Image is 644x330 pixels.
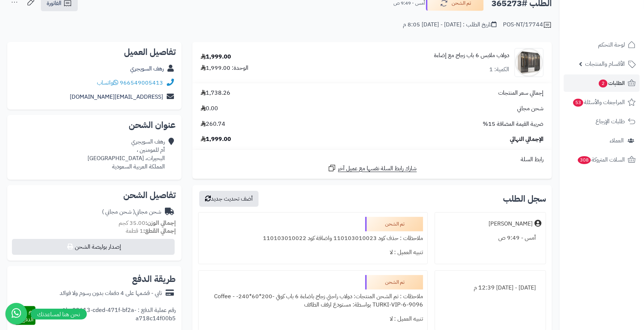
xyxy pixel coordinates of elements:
span: طلبات الإرجاع [596,116,625,127]
span: 260.74 [201,120,225,128]
div: الكمية: 1 [489,65,509,74]
span: الطلبات [598,78,625,88]
span: 53 [573,99,583,107]
a: [EMAIL_ADDRESS][DOMAIN_NAME] [70,93,163,101]
h2: عنوان الشحن [13,121,176,129]
button: أضف تحديث جديد [199,191,259,207]
img: 1742133607-110103010022.1-90x90.jpg [515,48,543,77]
div: ملاحظات : تم الشحن المنتجات: دولاب راحتي زجاج باضاءة 6 باب كوفي -200*60*240- Coffee -TURKI-VIP-6-... [203,290,423,312]
div: أمس - 9:49 ص [439,231,541,245]
h2: تفاصيل الشحن [13,191,176,200]
div: تنبيه العميل : لا [203,245,423,260]
div: الوحدة: 1,999.00 [201,64,248,72]
span: الأقسام والمنتجات [585,59,625,69]
span: شارك رابط السلة نفسها مع عميل آخر [338,164,417,173]
a: السلات المتروكة308 [564,151,640,168]
a: 966549005413 [120,78,163,87]
h2: تفاصيل العميل [13,48,176,56]
div: شحن مجاني [102,208,161,216]
div: [DATE] - [DATE] 12:39 م [439,281,541,295]
span: السلات المتروكة [577,155,625,165]
a: رهف السويجري [130,64,164,73]
div: تابي - قسّمها على 4 دفعات بدون رسوم ولا فوائد [60,289,162,297]
div: ملاحظات : حذف كود 110103010023 واضافة كود 110103010022 [203,231,423,245]
span: العملاء [610,136,624,146]
span: 1,738.26 [201,89,230,97]
div: POS-NT/17744 [503,21,552,29]
a: لوحة التحكم [564,36,640,53]
small: 35.00 كجم [119,219,176,227]
strong: إجمالي القطع: [143,227,176,235]
div: رهف السويجري أم للمومنين ، البحيرات، [GEOGRAPHIC_DATA] المملكة العربية السعودية [88,138,165,171]
a: دولاب ملابس 6 باب زجاج مع إضاءة [434,51,509,60]
div: رابط السلة [195,155,549,164]
span: ضريبة القيمة المضافة 15% [483,120,543,128]
span: ( شحن مجاني ) [102,207,135,216]
img: logo-2.png [595,18,637,33]
span: 0.00 [201,104,218,113]
div: [PERSON_NAME] [489,220,533,228]
strong: إجمالي الوزن: [145,219,176,227]
div: رقم عملية الدفع : 2ba92613-cded-471f-bf2a-a718c14f00b5 [35,306,176,325]
a: شارك رابط السلة نفسها مع عميل آخر [328,164,417,173]
small: 1 قطعة [126,227,176,235]
h3: سجل الطلب [503,194,546,203]
a: واتساب [97,78,118,87]
div: 1,999.00 [201,53,231,61]
a: طلبات الإرجاع [564,113,640,130]
a: الطلبات2 [564,74,640,92]
span: 2 [599,80,607,87]
span: لوحة التحكم [598,40,625,50]
span: تم الدفع [22,307,34,324]
span: المراجعات والأسئلة [572,97,625,107]
div: تاريخ الطلب : [DATE] - [DATE] 8:05 م [403,21,496,29]
button: إصدار بوليصة الشحن [12,239,175,255]
span: الإجمالي النهائي [510,135,543,143]
div: تم الشحن [365,217,423,231]
a: المراجعات والأسئلة53 [564,94,640,111]
h2: طريقة الدفع [132,275,176,283]
div: تنبيه العميل : لا [203,312,423,326]
span: 308 [578,156,591,164]
div: تم الشحن [365,275,423,290]
span: 1,999.00 [201,135,231,143]
a: العملاء [564,132,640,149]
span: شحن مجاني [517,104,543,113]
span: إجمالي سعر المنتجات [498,89,543,97]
